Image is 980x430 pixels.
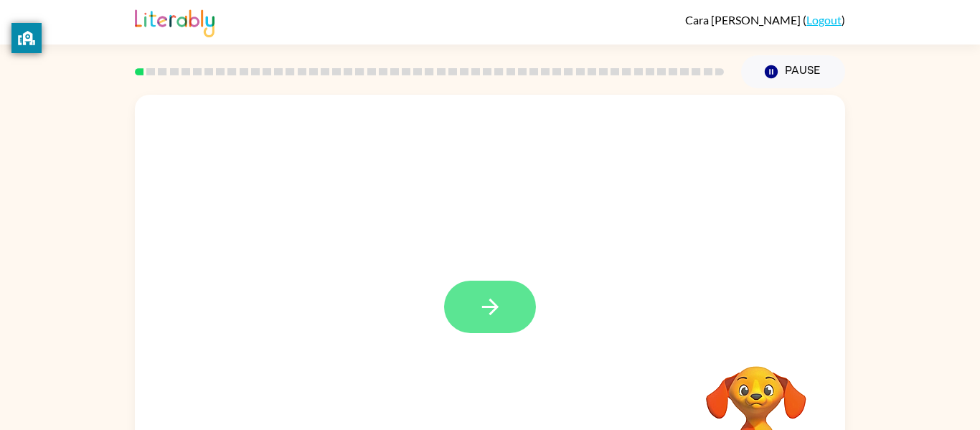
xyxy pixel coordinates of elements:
img: Literably [135,6,215,37]
button: privacy banner [11,23,42,53]
span: Cara [PERSON_NAME] [685,13,803,27]
button: Pause [741,55,845,88]
div: ( ) [685,13,845,27]
a: Logout [806,13,842,27]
